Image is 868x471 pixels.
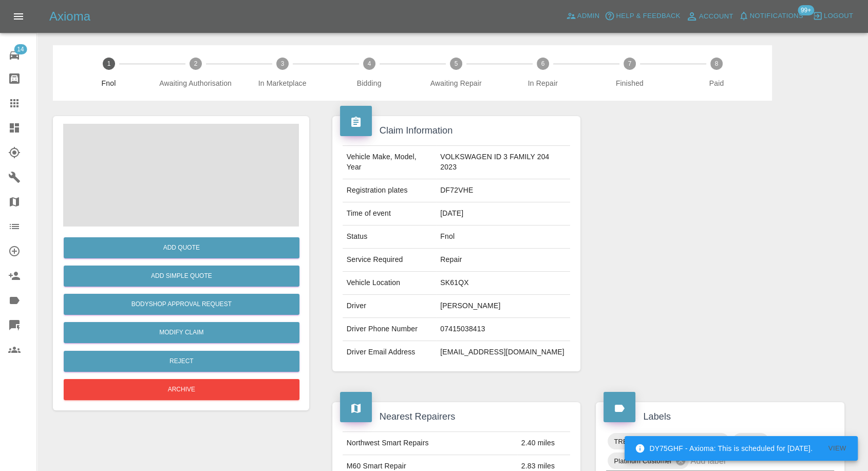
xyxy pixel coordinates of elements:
text: 7 [628,60,631,67]
a: Modify Claim [64,322,299,343]
td: Driver Email Address [343,341,437,364]
span: Finished [590,78,669,88]
button: Bodyshop Approval Request [64,294,299,315]
text: 8 [715,60,719,67]
span: Logout [824,10,853,22]
span: Help & Feedback [616,10,680,22]
td: VOLKSWAGEN ID 3 FAMILY 204 2023 [436,146,570,179]
text: 5 [454,60,458,67]
td: Vehicle Location [343,272,437,295]
button: Add Quote [64,237,299,258]
h4: Nearest Repairers [340,410,573,424]
a: Admin [563,8,602,24]
td: [DATE] [436,202,570,225]
text: 2 [194,60,197,67]
td: Repair [436,249,570,272]
span: Awaiting Authorisation [156,78,235,88]
td: DF72VHE [436,179,570,202]
span: Awaiting Repair [417,78,495,88]
td: Time of event [343,202,437,225]
div: DY75GHF - Axioma: This is scheduled for [DATE]. [635,439,813,458]
td: Service Required [343,249,437,272]
td: Driver Phone Number [343,318,437,341]
text: 1 [107,60,110,67]
span: 14 [14,44,27,54]
span: Account [699,11,733,23]
a: Account [683,8,736,25]
td: [PERSON_NAME] [436,295,570,318]
button: Reject [64,351,299,372]
button: Open drawer [6,4,31,29]
td: Fnol [436,225,570,249]
td: 2.40 miles [517,432,571,455]
span: Admin [577,10,600,22]
span: Bidding [330,78,408,88]
div: Platinum Customer [608,453,689,469]
button: Archive [64,379,299,400]
td: Vehicle Make, Model, Year [343,146,437,179]
span: Platinum Customer [608,455,678,467]
button: Help & Feedback [602,8,683,24]
button: Add Simple Quote [64,266,299,287]
span: Notifications [750,10,803,22]
td: SK61QX [436,272,570,295]
td: 07415038413 [436,318,570,341]
span: TRENGO_PHOTO_FOLLOWUP [608,436,719,447]
text: 3 [280,60,284,67]
button: Logout [810,8,856,24]
td: Northwest Smart Repairs [343,432,517,455]
span: In Repair [503,78,582,88]
td: Status [343,225,437,249]
span: Fnol [69,78,148,88]
span: 99+ [798,5,814,15]
td: Registration plates [343,179,437,202]
button: Notifications [736,8,806,24]
span: Paid [677,78,756,88]
td: Driver [343,295,437,318]
div: TRENGO_PHOTO_FOLLOWUP [608,433,729,449]
text: 4 [367,60,371,67]
span: In Marketplace [243,78,322,88]
h5: Axioma [49,8,90,25]
text: 6 [541,60,544,67]
button: View [821,441,854,457]
td: [EMAIL_ADDRESS][DOMAIN_NAME] [436,341,570,364]
h4: Labels [603,410,837,424]
h4: Claim Information [340,124,573,138]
